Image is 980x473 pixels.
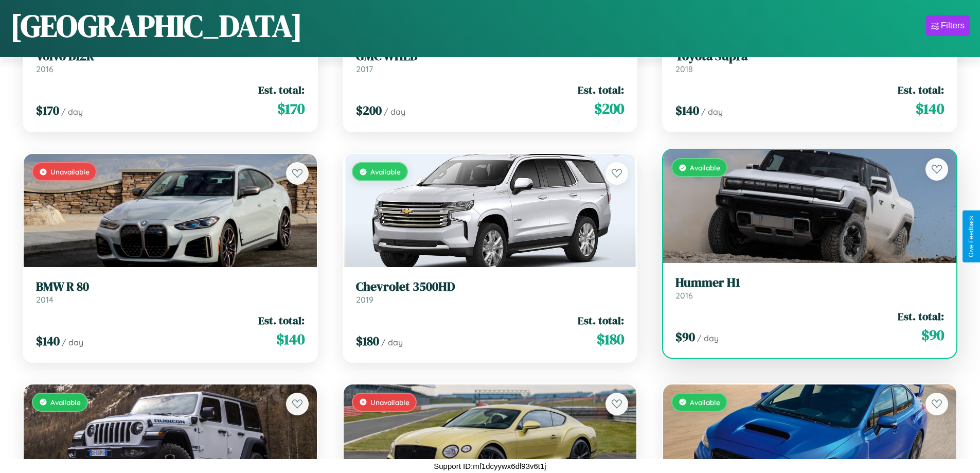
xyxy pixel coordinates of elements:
[690,163,720,172] span: Available
[356,49,625,74] a: GMC WHLB2017
[62,337,83,347] span: / day
[916,98,944,119] span: $ 140
[356,279,625,305] a: Chevrolet 3500HD2019
[921,325,944,345] span: $ 90
[10,5,302,47] h1: [GEOGRAPHIC_DATA]
[898,309,944,324] span: Est. total:
[675,64,693,74] span: 2018
[926,15,970,36] button: Filters
[690,398,720,407] span: Available
[50,398,81,407] span: Available
[277,98,305,119] span: $ 170
[36,64,54,74] span: 2016
[50,167,90,176] span: Unavailable
[356,332,379,349] span: $ 180
[370,398,409,407] span: Unavailable
[370,167,401,176] span: Available
[36,279,305,305] a: BMW R 802014
[36,279,305,294] h3: BMW R 80
[578,313,624,328] span: Est. total:
[594,98,624,119] span: $ 200
[36,294,54,305] span: 2014
[941,21,965,31] div: Filters
[356,279,625,294] h3: Chevrolet 3500HD
[381,337,403,347] span: / day
[701,107,723,117] span: / day
[675,275,944,290] h3: Hummer H1
[258,313,305,328] span: Est. total:
[434,459,546,473] p: Support ID: mf1dcyywx6dl93v6t1j
[36,102,59,119] span: $ 170
[356,102,382,119] span: $ 200
[356,64,373,74] span: 2017
[597,329,624,349] span: $ 180
[276,329,305,349] span: $ 140
[675,49,944,74] a: Toyota Supra2018
[384,107,405,117] span: / day
[36,49,305,74] a: Volvo B12R2016
[675,328,695,345] span: $ 90
[675,102,699,119] span: $ 140
[675,290,693,301] span: 2016
[675,275,944,301] a: Hummer H12016
[968,216,975,257] div: Give Feedback
[578,82,624,97] span: Est. total:
[356,294,373,305] span: 2019
[36,332,60,349] span: $ 140
[258,82,305,97] span: Est. total:
[898,82,944,97] span: Est. total:
[61,107,83,117] span: / day
[697,333,719,343] span: / day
